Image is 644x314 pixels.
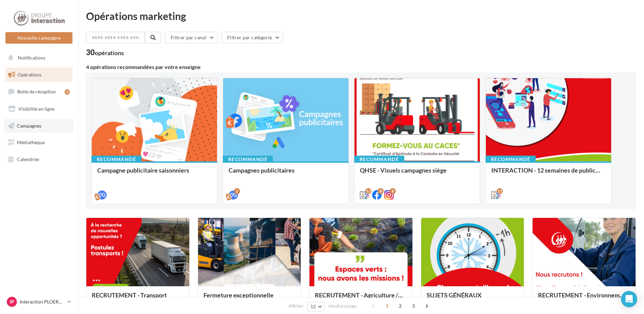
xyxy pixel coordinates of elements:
a: Boîte de réception3 [4,84,74,99]
span: Afficher [288,303,304,309]
span: 2 [395,300,406,311]
a: Visibilité en ligne [4,102,74,116]
div: 8 [378,188,384,194]
span: Visibilité en ligne [18,106,55,112]
a: Opérations [4,68,74,82]
div: 3 [65,89,70,95]
div: 12 [365,188,371,194]
span: 3 [408,300,419,311]
a: Médiathèque [4,135,74,150]
div: opérations [95,50,124,56]
span: Médiathèque [17,139,45,145]
div: 30 [86,49,124,56]
div: Fermeture exceptionnelle [203,292,296,305]
button: 12 [307,302,325,311]
div: 8 [390,188,396,194]
div: Recommandé [91,156,142,163]
div: 4 opérations recommandées par votre enseigne [86,64,636,70]
span: IP [10,298,14,305]
div: 12 [497,188,503,194]
span: Calendrier [17,156,40,162]
div: INTERACTION - 12 semaines de publication [491,167,606,180]
div: QHSE - Visuels campagnes siège [360,167,474,180]
div: Recommandé [223,156,273,163]
div: Recommandé [486,156,536,163]
span: Opérations [18,72,41,77]
a: Campagnes [4,119,74,133]
span: Notifications [18,55,45,61]
span: Campagnes [17,122,41,128]
div: Recommandé [354,156,404,163]
span: 1 [382,300,392,311]
p: Interaction PLOERMEL [20,298,65,305]
span: 12 [310,304,316,309]
button: Filtrer par catégorie [221,32,283,43]
button: Nouvelle campagne [5,32,72,44]
span: Boîte de réception [17,89,56,94]
button: Notifications [4,51,71,65]
div: RECRUTEMENT - Environnement [538,292,630,305]
div: Campagnes publicitaires [229,167,343,180]
button: Filtrer par canal [165,32,218,43]
div: 2 [234,188,240,194]
a: Calendrier [4,152,74,166]
div: Opérations marketing [86,11,636,21]
div: RECRUTEMENT - Agriculture / Espaces verts [315,292,407,305]
div: SUJETS GÉNÉRAUX [427,292,519,305]
span: résultats/page [328,303,357,309]
a: IP Interaction PLOERMEL [5,295,72,308]
div: RECRUTEMENT - Transport [92,292,184,305]
div: Campagne publicitaire saisonniers [97,167,212,180]
div: Open Intercom Messenger [621,291,637,307]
